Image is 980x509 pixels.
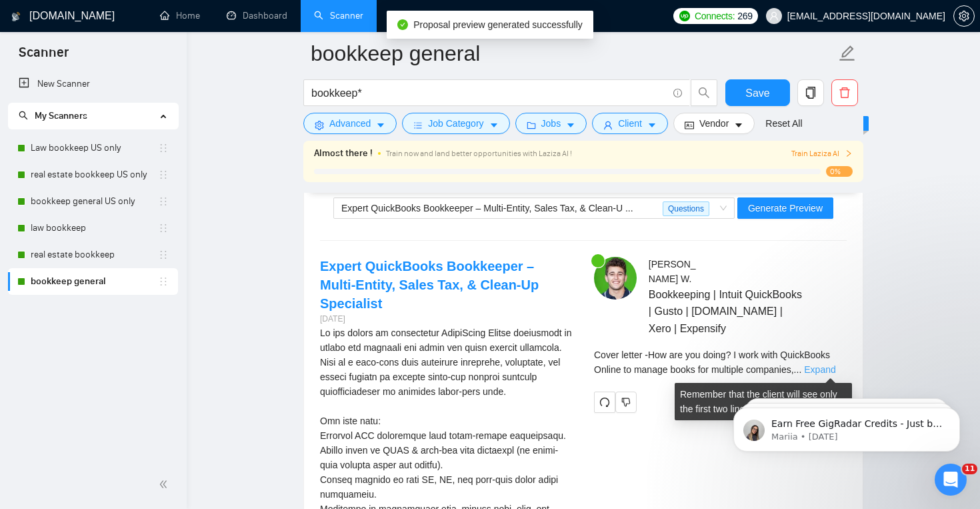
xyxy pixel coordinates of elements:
[8,215,178,241] li: law bookkeep
[673,89,682,97] span: info-circle
[402,113,509,134] button: barsJob Categorycaret-down
[303,113,397,134] button: settingAdvancedcaret-down
[341,203,633,213] span: Expert QuickBooks Bookkeeper – Multi-Entity, Sales Tax, & Clean-U ...
[699,116,729,131] span: Vendor
[489,120,499,130] span: caret-down
[954,11,974,21] span: setting
[595,397,615,408] span: redo
[158,276,169,287] span: holder
[413,19,583,30] span: Proposal preview generated successfully
[594,257,637,300] img: c1H5YQFU-rvIfhl0oAS_c0wvSgr_Ysljhx2rdJL7qIOmGyOvnoWaTSannYMbtyOM1p
[798,87,823,99] span: copy
[745,85,769,101] span: Save
[615,392,637,413] button: dislike
[594,392,615,413] button: redo
[621,397,631,408] span: dislike
[649,286,807,336] span: Bookkeeping | Intuit QuickBooks | Gusto | [DOMAIN_NAME] | Xero | Expensify
[734,120,743,130] span: caret-down
[618,116,642,131] span: Client
[19,111,28,120] span: search
[35,110,87,121] span: My Scanners
[311,37,836,70] input: Scanner name...
[8,71,178,97] li: New Scanner
[8,188,178,215] li: bookkeep general US only
[8,43,79,71] span: Scanner
[695,9,735,23] span: Connects:
[826,166,853,177] span: 0%
[158,223,169,233] span: holder
[19,71,167,97] a: New Scanner
[797,79,824,106] button: copy
[791,147,853,160] button: Train Laziza AI
[527,120,536,130] span: folder
[649,259,696,284] span: [PERSON_NAME] W .
[725,79,790,106] button: Save
[31,135,158,161] a: Law bookkeep US only
[315,120,324,130] span: setting
[320,313,573,326] div: [DATE]
[158,249,169,260] span: holder
[962,464,977,474] span: 11
[158,143,169,153] span: holder
[765,116,802,131] a: Reset All
[158,196,169,207] span: holder
[831,79,858,106] button: delete
[685,120,694,130] span: idcard
[675,383,852,420] div: Remember that the client will see only the first two lines of your cover letter.
[691,87,717,99] span: search
[8,268,178,295] li: bookkeep general
[8,161,178,188] li: real estate bookkeep US only
[832,87,857,99] span: delete
[314,10,363,21] a: searchScanner
[594,350,830,375] span: Cover letter - How are you doing? I work with QuickBooks Online to manage books for multiple comp...
[953,11,975,21] a: setting
[804,364,835,375] a: Expand
[737,9,752,23] span: 269
[31,161,158,188] a: real estate bookkeep US only
[953,5,975,27] button: setting
[11,6,21,27] img: logo
[594,348,847,377] div: Remember that the client will see only the first two lines of your cover letter.
[397,19,408,30] span: check-circle
[679,11,690,21] img: upwork-logo.png
[376,120,385,130] span: caret-down
[320,259,539,311] a: Expert QuickBooks Bookkeeper – Multi-Entity, Sales Tax, & Clean-Up Specialist
[158,169,169,180] span: holder
[227,10,287,21] a: dashboardDashboard
[413,120,423,130] span: bars
[769,11,779,21] span: user
[314,146,373,161] span: Almost there !
[8,135,178,161] li: Law bookkeep US only
[663,201,709,216] span: Questions
[160,10,200,21] a: homeHome
[31,188,158,215] a: bookkeep general US only
[428,116,483,131] span: Job Category
[603,120,613,130] span: user
[8,241,178,268] li: real estate bookkeep
[159,478,172,491] span: double-left
[794,364,802,375] span: ...
[691,79,717,106] button: search
[647,120,657,130] span: caret-down
[515,113,587,134] button: folderJobscaret-down
[329,116,371,131] span: Advanced
[845,149,853,157] span: right
[386,149,572,158] span: Train now and land better opportunities with Laziza AI !
[19,110,87,121] span: My Scanners
[713,380,980,473] iframe: Intercom notifications message
[31,268,158,295] a: bookkeep general
[311,85,667,101] input: Search Freelance Jobs...
[592,113,668,134] button: userClientcaret-down
[839,45,856,62] span: edit
[935,464,967,496] iframe: Intercom live chat
[737,197,833,219] button: Generate Preview
[31,241,158,268] a: real estate bookkeep
[566,120,575,130] span: caret-down
[31,215,158,241] a: law bookkeep
[541,116,561,131] span: Jobs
